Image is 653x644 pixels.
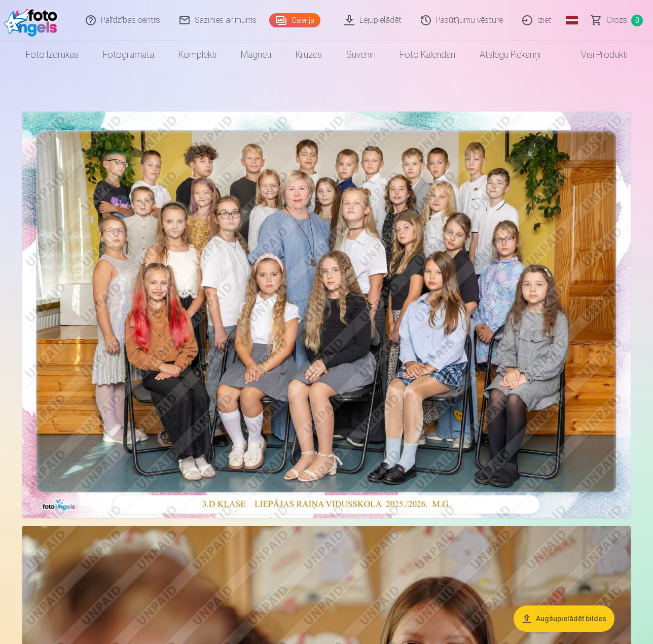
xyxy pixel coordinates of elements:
[269,13,320,27] a: Galerija
[553,41,640,69] a: Visi produkti
[631,15,643,26] span: 0
[606,14,627,26] span: Grozs
[229,41,283,69] a: Magnēti
[334,41,388,69] a: Suvenīri
[166,41,229,69] a: Komplekti
[283,41,334,69] a: Krūzes
[4,4,62,37] img: /fa1
[91,41,166,69] a: Fotogrāmata
[467,41,553,69] a: Atslēgu piekariņi
[388,41,467,69] a: Foto kalendāri
[514,605,614,632] button: Augšupielādēt bildes
[14,41,91,69] a: Foto izdrukas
